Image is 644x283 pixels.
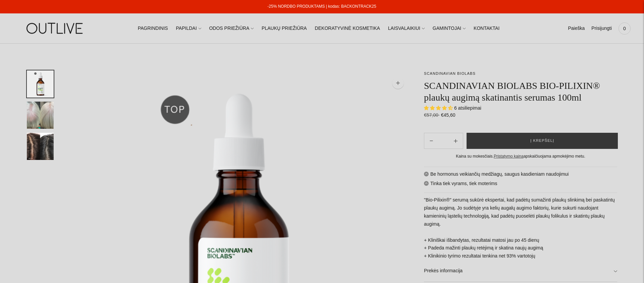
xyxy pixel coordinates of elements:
[209,21,254,36] a: ODOS PRIEŽIŪRA
[441,112,455,118] span: €45,60
[176,21,201,36] a: PAPILDAI
[315,21,380,36] a: DEKORATYVINĖ KOSMETIKA
[27,133,54,160] button: Translation missing: en.general.accessibility.image_thumbail
[424,112,440,118] s: €57,00
[530,137,554,144] span: Į krepšelį
[267,4,376,9] a: -25% NORDBO PRODUKTAMS | kodas: BACKONTRACK25
[494,154,524,159] a: Pristatymo kaina
[424,80,617,103] h1: SCANDINAVIAN BIOLABS BIO-PILIXIN® plaukų augimą skatinantis serumas 100ml
[433,21,466,36] a: GAMINTOJAI
[388,21,425,36] a: LAISVALAIKIUI
[27,70,54,98] button: Translation missing: en.general.accessibility.image_thumbail
[474,21,499,36] a: KONTAKTAI
[262,21,307,36] a: PLAUKŲ PRIEŽIŪRA
[424,105,454,111] span: 4.67 stars
[454,105,481,111] span: 6 atsiliepimai
[424,71,476,75] a: SCANDINAVIAN BIOLABS
[424,260,617,282] a: Prekės informacija
[13,17,97,40] img: OUTLIVE
[138,21,168,36] a: PAGRINDINIS
[619,21,631,36] a: 0
[568,21,585,36] a: Paieška
[27,102,54,129] button: Translation missing: en.general.accessibility.image_thumbail
[467,133,618,149] button: Į krepšelį
[620,24,629,33] span: 0
[424,133,438,149] button: Add product quantity
[438,136,448,146] input: Product quantity
[424,153,617,160] div: Kaina su mokesčiais. apskaičiuojama apmokėjimo metu.
[591,21,612,36] a: Prisijungti
[448,133,463,149] button: Subtract product quantity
